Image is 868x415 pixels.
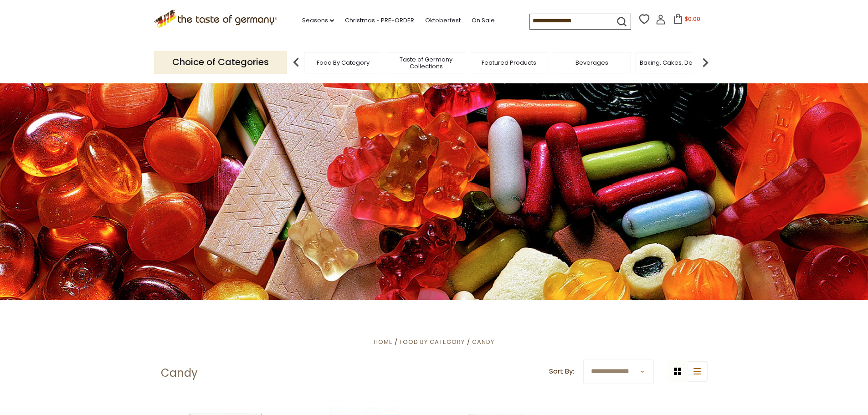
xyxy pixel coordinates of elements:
[696,53,714,72] img: next arrow
[390,56,462,70] a: Taste of Germany Collections
[472,338,494,346] a: Candy
[425,15,461,26] a: Oktoberfest
[317,59,370,66] a: Food By Category
[472,15,495,26] a: On Sale
[685,15,700,23] span: $0.00
[575,59,608,66] a: Beverages
[482,59,536,66] a: Featured Products
[287,53,305,72] img: previous arrow
[374,338,393,346] a: Home
[549,366,574,377] label: Sort By:
[154,51,287,73] p: Choice of Categories
[668,14,706,27] button: $0.00
[302,15,334,26] a: Seasons
[161,366,198,380] h1: Candy
[345,15,414,26] a: Christmas - PRE-ORDER
[640,59,710,66] a: Baking, Cakes, Desserts
[400,338,465,346] a: Food By Category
